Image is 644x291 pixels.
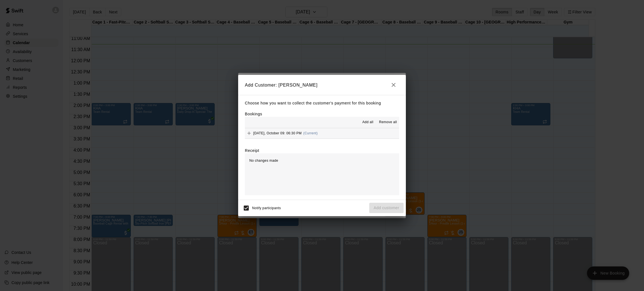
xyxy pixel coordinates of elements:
span: Add [245,131,253,135]
button: Remove all [377,118,399,127]
button: Add all [359,118,377,127]
span: Add all [362,120,373,125]
span: (Current) [303,131,318,135]
label: Bookings [245,112,262,116]
span: No changes made [249,159,278,163]
button: Add[DATE], October 09: 06:30 PM(Current) [245,128,399,139]
label: Receipt [245,148,259,153]
h2: Add Customer: [PERSON_NAME] [238,75,406,95]
span: Remove all [379,120,397,125]
span: [DATE], October 09: 06:30 PM [253,131,302,135]
span: Notify participants [252,206,281,210]
p: Choose how you want to collect the customer's payment for this booking [245,100,399,107]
